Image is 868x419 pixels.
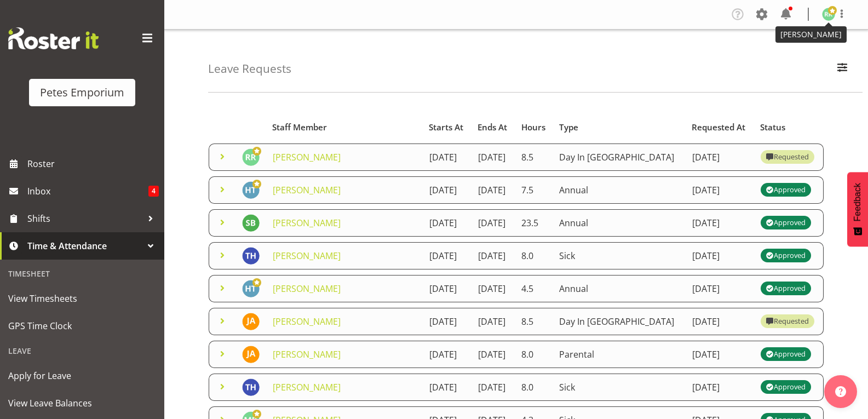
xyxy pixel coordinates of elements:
a: [PERSON_NAME] [273,348,341,360]
span: Ends At [478,121,507,134]
span: 4 [148,186,159,197]
a: Apply for Leave [3,362,162,389]
button: Feedback - Show survey [847,172,868,246]
div: Petes Emporium [40,84,124,101]
span: Apply for Leave [8,368,156,384]
td: [DATE] [686,275,754,302]
a: [PERSON_NAME] [273,184,341,196]
span: Time & Attendance [27,238,142,254]
td: [DATE] [423,308,472,335]
td: Sick [553,242,685,269]
img: helena-tomlin701.jpg [242,181,260,199]
td: 8.5 [515,144,553,171]
td: [DATE] [423,275,472,302]
span: View Timesheets [8,290,156,307]
span: Requested At [692,121,745,134]
a: [PERSON_NAME] [273,151,341,163]
img: jeseryl-armstrong10788.jpg [242,346,260,363]
span: Feedback [853,183,863,221]
td: [DATE] [423,341,472,368]
span: GPS Time Clock [8,318,156,334]
td: Annual [553,209,685,237]
td: [DATE] [472,176,515,204]
td: 8.0 [515,374,553,401]
img: help-xxl-2.png [835,386,846,397]
td: [DATE] [472,374,515,401]
td: [DATE] [423,242,472,269]
span: View Leave Balances [8,395,156,411]
td: [DATE] [472,209,515,237]
td: Day In [GEOGRAPHIC_DATA] [553,308,685,335]
a: [PERSON_NAME] [273,315,341,328]
span: Roster [27,156,159,172]
td: [DATE] [686,209,754,237]
td: [DATE] [472,242,515,269]
td: [DATE] [472,341,515,368]
a: [PERSON_NAME] [273,217,341,229]
div: Approved [766,348,806,361]
div: Timesheet [3,262,162,285]
span: Staff Member [272,121,327,134]
td: [DATE] [472,275,515,302]
td: Parental [553,341,685,368]
div: Leave [3,340,162,362]
img: jeseryl-armstrong10788.jpg [242,313,260,330]
td: [DATE] [686,308,754,335]
button: Filter Employees [831,57,854,81]
a: GPS Time Clock [3,312,162,340]
span: Hours [521,121,545,134]
span: Inbox [27,183,148,199]
img: helena-tomlin701.jpg [242,280,260,297]
td: [DATE] [423,144,472,171]
span: Type [559,121,578,134]
td: [DATE] [686,176,754,204]
td: Annual [553,275,685,302]
td: 7.5 [515,176,553,204]
td: 23.5 [515,209,553,237]
td: [DATE] [472,308,515,335]
td: Day In [GEOGRAPHIC_DATA] [553,144,685,171]
img: teresa-hawkins9867.jpg [242,378,260,396]
div: Approved [766,183,806,197]
div: Approved [766,216,806,229]
div: Approved [766,249,806,262]
div: Requested [766,315,809,328]
td: [DATE] [686,144,754,171]
td: [DATE] [686,374,754,401]
td: [DATE] [472,144,515,171]
img: stephanie-burden9828.jpg [242,214,260,232]
img: ruth-robertson-taylor722.jpg [242,148,260,166]
div: Requested [766,151,809,164]
img: Rosterit website logo [8,27,99,49]
td: [DATE] [423,374,472,401]
a: [PERSON_NAME] [273,250,341,262]
td: Sick [553,374,685,401]
img: teresa-hawkins9867.jpg [242,247,260,265]
td: 8.0 [515,341,553,368]
div: Approved [766,381,806,394]
td: 8.0 [515,242,553,269]
td: [DATE] [686,242,754,269]
img: ruth-robertson-taylor722.jpg [822,8,835,21]
td: [DATE] [423,176,472,204]
td: Annual [553,176,685,204]
a: [PERSON_NAME] [273,381,341,393]
span: Shifts [27,210,142,227]
span: Starts At [429,121,463,134]
div: Approved [766,282,806,295]
span: Status [760,121,785,134]
a: View Leave Balances [3,389,162,417]
a: [PERSON_NAME] [273,283,341,295]
td: 8.5 [515,308,553,335]
a: View Timesheets [3,285,162,312]
td: [DATE] [423,209,472,237]
td: [DATE] [686,341,754,368]
h4: Leave Requests [208,62,291,75]
td: 4.5 [515,275,553,302]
